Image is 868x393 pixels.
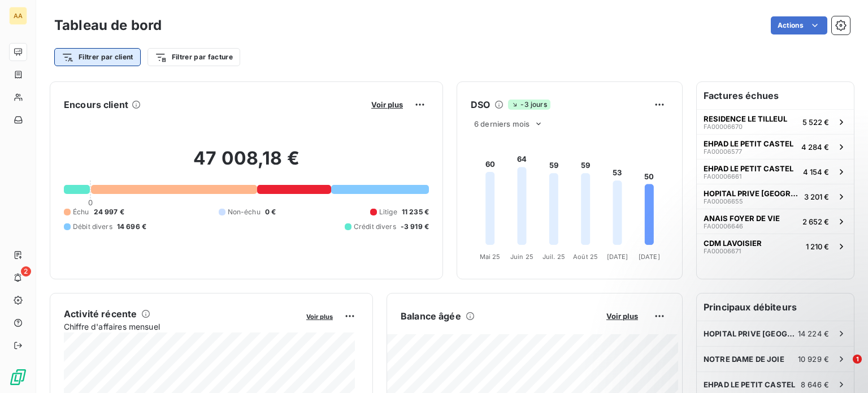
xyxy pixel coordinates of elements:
[704,198,743,205] span: FA00006655
[54,15,162,36] h3: Tableau de bord
[697,184,854,209] button: HOPITAL PRIVE [GEOGRAPHIC_DATA]FA000066553 201 €
[480,253,501,261] tspan: Mai 25
[573,253,598,261] tspan: Août 25
[806,242,829,251] span: 1 210 €
[94,207,124,217] span: 24 997 €
[697,159,854,184] button: EHPAD LE PETIT CASTELFA000066614 154 €
[471,98,490,111] h6: DSO
[639,253,660,261] tspan: [DATE]
[697,234,854,258] button: CDM LAVOISIERFA000066711 210 €
[510,253,533,261] tspan: Juin 25
[704,223,743,230] span: FA00006646
[401,222,429,232] span: -3 919 €
[802,217,829,226] span: 2 652 €
[704,189,800,198] span: HOPITAL PRIVE [GEOGRAPHIC_DATA]
[265,207,276,217] span: 0 €
[371,100,403,109] span: Voir plus
[803,167,829,176] span: 4 154 €
[704,173,741,180] span: FA00006661
[117,222,146,232] span: 14 696 €
[804,192,829,201] span: 3 201 €
[228,207,261,217] span: Non-échu
[21,266,31,277] span: 2
[704,139,793,148] span: EHPAD LE PETIT CASTEL
[704,239,762,248] span: CDM LAVOISIER
[306,313,333,321] span: Voir plus
[379,207,397,217] span: Litige
[607,253,628,261] tspan: [DATE]
[704,380,795,389] span: EHPAD LE PETIT CASTEL
[642,283,868,362] iframe: Intercom notifications message
[704,148,742,155] span: FA00006577
[542,253,565,261] tspan: Juil. 25
[73,207,89,217] span: Échu
[303,311,336,321] button: Voir plus
[606,312,638,321] span: Voir plus
[354,222,396,232] span: Crédit divers
[771,16,827,34] button: Actions
[147,48,240,66] button: Filtrer par facture
[64,98,128,111] h6: Encours client
[73,222,112,232] span: Débit divers
[704,248,741,254] span: FA00006671
[474,119,530,128] span: 6 derniers mois
[402,207,429,217] span: 11 235 €
[801,380,829,389] span: 8 646 €
[830,355,857,382] iframe: Intercom live chat
[704,164,793,173] span: EHPAD LE PETIT CASTEL
[704,214,780,223] span: ANAIS FOYER DE VIE
[704,114,787,123] span: RESIDENCE LE TILLEUL
[88,198,93,207] span: 0
[603,311,641,321] button: Voir plus
[64,321,298,332] span: Chiffre d'affaires mensuel
[697,109,854,134] button: RESIDENCE LE TILLEULFA000066705 522 €
[802,118,829,127] span: 5 522 €
[697,134,854,159] button: EHPAD LE PETIT CASTELFA000065774 284 €
[368,100,406,110] button: Voir plus
[54,48,141,66] button: Filtrer par client
[853,355,862,364] span: 1
[9,7,27,25] div: AA
[9,368,27,386] img: Logo LeanPay
[697,82,854,109] h6: Factures échues
[508,100,550,110] span: -3 jours
[801,142,829,152] span: 4 284 €
[697,209,854,234] button: ANAIS FOYER DE VIEFA000066462 652 €
[64,147,429,181] h2: 47 008,18 €
[704,123,743,130] span: FA00006670
[401,309,461,323] h6: Balance âgée
[64,307,137,321] h6: Activité récente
